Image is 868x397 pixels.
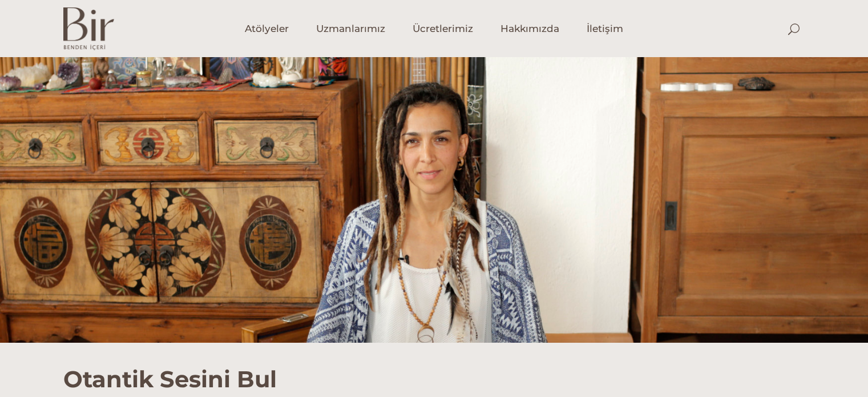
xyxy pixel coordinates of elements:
span: Uzmanlarımız [316,22,385,35]
span: Hakkımızda [500,22,559,35]
span: Ücretlerimiz [413,22,473,35]
h1: Otantik Sesini Bul [63,343,805,393]
span: Atölyeler [245,22,289,35]
span: İletişim [587,22,623,35]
